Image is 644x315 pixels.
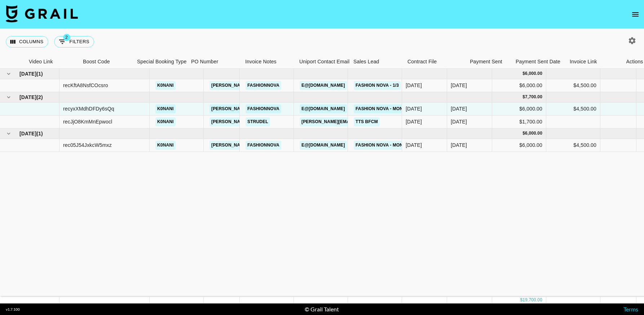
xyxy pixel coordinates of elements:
div: 01/10/2024 [406,82,422,89]
div: Special Booking Type [137,55,186,69]
div: Sales Lead [350,55,404,69]
div: v 1.7.100 [6,307,20,312]
div: 6,000.00 [525,130,542,136]
a: [PERSON_NAME][EMAIL_ADDRESS][DOMAIN_NAME] [209,81,327,90]
a: k0nani [155,141,176,150]
div: 24/09/2024 [406,105,422,112]
div: © Grail Talent [305,306,339,313]
div: Contract File [404,55,458,69]
a: TTS BFCM [354,117,380,126]
a: Fashionnova [246,104,281,113]
div: recyxXMdhDFDy6sQq [63,105,114,112]
span: [DATE] [19,130,36,137]
div: 19,700.00 [522,297,542,303]
div: Invoice Link [566,55,620,69]
a: e@[DOMAIN_NAME] [300,141,347,150]
span: ( 1 ) [36,70,43,77]
div: $6,000.00 [492,139,546,152]
div: rec05J54JxkcW5mxz [63,141,112,149]
div: $4,500.00 [573,105,596,112]
div: Payment Sent Date [512,55,566,69]
a: k0nani [155,104,176,113]
span: ( 1 ) [36,130,43,137]
button: hide children [4,69,14,79]
div: $ [522,94,525,100]
div: Invoice Notes [245,55,277,69]
div: Video Link [29,55,53,69]
div: PO Number [188,55,242,69]
button: Show filters [54,36,94,48]
button: hide children [4,129,14,139]
span: [DATE] [19,94,36,101]
a: [PERSON_NAME][EMAIL_ADDRESS][DOMAIN_NAME] [209,141,327,150]
div: $4,500.00 [573,82,596,89]
span: [DATE] [19,70,36,77]
div: Nov '24 [451,105,467,112]
a: Fashion Nova - 1/3 [354,81,401,90]
div: $ [522,71,525,77]
div: $ [522,130,525,136]
div: Payment Sent [458,55,512,69]
div: recJjO8KmMnEpwocl [63,118,112,125]
button: open drawer [628,7,643,22]
a: k0nani [155,81,176,90]
div: Invoice Link [570,55,597,69]
div: Boost Code [79,55,133,69]
div: Video Link [25,55,79,69]
img: Grail Talent [6,5,78,22]
span: ( 2 ) [36,94,43,101]
div: $1,700.00 [492,116,546,129]
div: Oct '24 [451,82,467,89]
div: 07/12/2024 [406,141,422,149]
div: Invoice Notes [242,55,296,69]
div: Apr '25 [451,141,467,149]
div: Sales Lead [353,55,379,69]
a: Fashionnova [246,141,281,150]
div: Contract File [407,55,437,69]
div: PO Number [191,55,218,69]
span: 2 [63,34,70,41]
div: $6,000.00 [492,79,546,92]
button: hide children [4,92,14,102]
div: $ [520,297,522,303]
div: Uniport Contact Email [296,55,350,69]
a: [PERSON_NAME][EMAIL_ADDRESS][DOMAIN_NAME] [209,117,327,126]
div: 7,700.00 [525,94,542,100]
a: e@[DOMAIN_NAME] [300,104,347,113]
div: $4,500.00 [573,141,596,149]
a: [PERSON_NAME][EMAIL_ADDRESS][DOMAIN_NAME] [209,104,327,113]
a: Fashion Nova - Month 2/3 [354,104,418,113]
a: Strudel [246,117,270,126]
a: Terms [623,306,638,312]
a: e@[DOMAIN_NAME] [300,81,347,90]
div: recKftA8NsfCOcsro [63,82,108,89]
div: Payment Sent Date [516,55,560,69]
div: Uniport Contact Email [299,55,349,69]
div: 22/10/2024 [406,118,422,125]
div: 6,000.00 [525,71,542,77]
div: Payment Sent [470,55,502,69]
div: Special Booking Type [133,55,188,69]
div: $6,000.00 [492,103,546,116]
div: Nov '24 [451,118,467,125]
a: [PERSON_NAME][EMAIL_ADDRESS][DOMAIN_NAME] [300,117,417,126]
a: Fashion Nova - Month 3/3 [354,141,418,150]
a: Fashionnova [246,81,281,90]
div: Boost Code [83,55,110,69]
a: k0nani [155,117,176,126]
div: Actions [626,55,643,69]
button: Select columns [6,36,48,48]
